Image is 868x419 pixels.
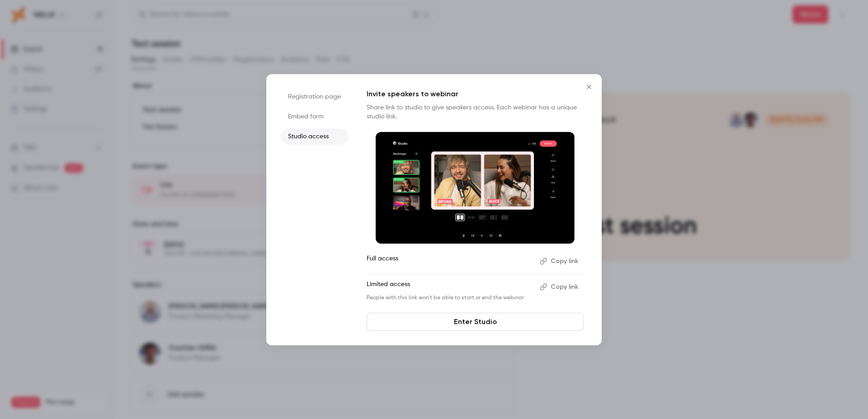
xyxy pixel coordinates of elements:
p: Full access [367,254,533,268]
li: Embed form [281,108,349,125]
p: Limited access [367,280,533,294]
p: Share link to studio to give speakers access. Each webinar has a unique studio link. [367,103,584,121]
button: Copy link [536,254,584,268]
li: Studio access [281,128,349,145]
p: Invite speakers to webinar [367,89,584,99]
a: Enter Studio [367,313,584,331]
img: Invite speakers to webinar [376,132,575,244]
button: Copy link [536,280,584,294]
p: People with this link won't be able to start or end the webinar [367,294,533,301]
li: Registration page [281,89,349,105]
button: Close [580,78,598,96]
